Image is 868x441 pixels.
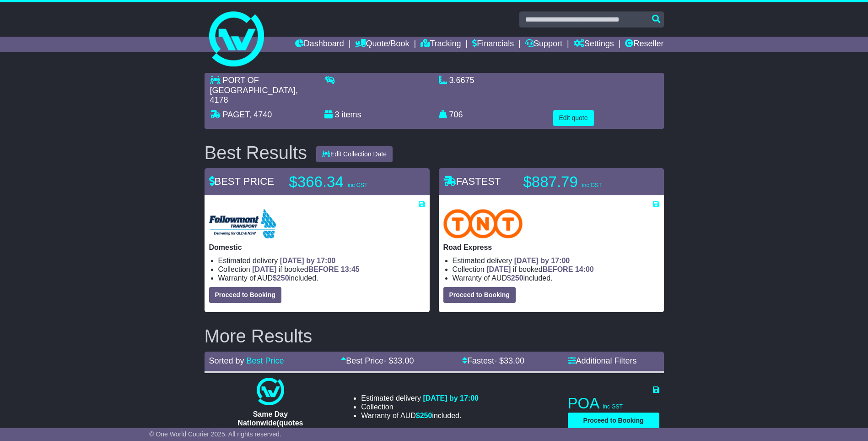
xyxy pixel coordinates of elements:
span: 3.6675 [449,76,474,85]
li: Collection [218,265,425,274]
a: Best Price [247,356,284,365]
span: - $ [383,356,414,365]
span: 14:00 [575,265,594,273]
span: 13:45 [341,265,360,273]
span: [DATE] [486,265,511,273]
button: Edit Collection Date [316,146,393,162]
span: 250 [277,274,289,282]
span: $ [273,274,289,282]
span: PORT OF [GEOGRAPHIC_DATA] [210,76,296,95]
span: inc GST [348,182,367,188]
a: Financials [472,37,514,52]
span: BEFORE [543,265,573,273]
span: if booked [252,265,359,273]
h2: More Results [205,326,664,346]
span: BEFORE [308,265,339,273]
img: Followmont Transport: Domestic [209,209,276,238]
span: BEST PRICE [209,176,274,187]
span: © One World Courier 2025. All rights reserved. [149,430,281,438]
a: Reseller [625,37,663,52]
li: Collection [453,265,659,274]
a: Settings [574,37,614,52]
span: Same Day Nationwide(quotes take 0.5-1 hour) [237,410,303,435]
img: One World Courier: Same Day Nationwide(quotes take 0.5-1 hour) [257,378,284,405]
span: 250 [511,274,523,282]
img: TNT Domestic: Road Express [443,209,523,238]
li: Warranty of AUD included. [218,274,425,282]
div: Best Results [200,143,312,163]
p: $887.79 [523,173,638,191]
li: Estimated delivery [453,256,659,265]
span: [DATE] by 17:00 [514,257,570,265]
span: 33.00 [393,356,414,365]
p: Road Express [443,243,659,252]
span: [DATE] [252,265,276,273]
span: if booked [486,265,593,273]
li: Estimated delivery [218,256,425,265]
p: POA [568,394,659,413]
button: Proceed to Booking [443,287,516,303]
span: $ [507,274,523,282]
button: Proceed to Booking [209,287,281,303]
span: inc GST [582,182,602,188]
span: FASTEST [443,176,501,187]
span: , 4740 [249,110,272,119]
p: Domestic [209,243,425,252]
span: inc GST [603,403,623,410]
a: Support [525,37,562,52]
span: $ [416,412,432,419]
p: $366.34 [289,173,404,191]
li: Collection [361,402,479,411]
li: Warranty of AUD included. [453,274,659,282]
a: Best Price- $33.00 [341,356,414,365]
a: Dashboard [295,37,344,52]
li: Estimated delivery [361,394,479,402]
span: Sorted by [209,356,244,365]
span: [DATE] by 17:00 [423,394,479,402]
span: 3 [335,110,340,119]
span: , 4178 [210,86,298,105]
button: Proceed to Booking [568,413,659,429]
a: Quote/Book [355,37,409,52]
span: 33.00 [504,356,524,365]
span: PAGET [223,110,249,119]
a: Fastest- $33.00 [462,356,524,365]
a: Tracking [421,37,461,52]
span: [DATE] by 17:00 [280,257,336,265]
span: - $ [494,356,524,365]
li: Warranty of AUD included. [361,411,479,420]
span: 706 [449,110,463,119]
span: 250 [420,412,432,419]
button: Edit quote [553,110,594,126]
span: items [342,110,361,119]
a: Additional Filters [568,356,637,365]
